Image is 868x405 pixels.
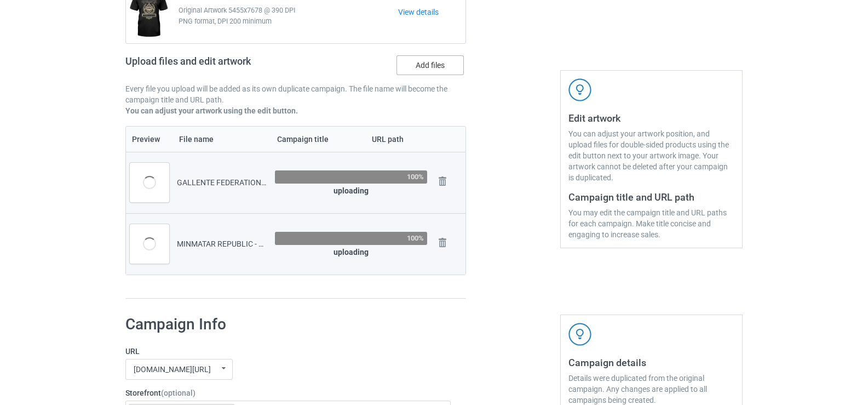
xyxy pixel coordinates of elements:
div: uploading [275,185,427,196]
th: URL path [366,127,431,152]
a: View details [398,7,465,18]
th: File name [173,127,271,152]
p: Every file you upload will be added as its own duplicate campaign. The file name will become the ... [125,83,466,105]
th: Preview [126,127,173,152]
div: [DOMAIN_NAME][URL] [134,366,211,373]
h3: Campaign details [568,356,734,369]
b: You can adjust your artwork using the edit button. [125,106,298,115]
h1: Campaign Info [125,315,451,334]
div: uploading [275,247,427,258]
div: GALLENTE FEDERATION - EMBLEM CREST.png [177,177,267,188]
div: You can adjust your artwork position, and upload files for double-sided products using the edit b... [568,128,734,183]
div: You may edit the campaign title and URL paths for each campaign. Make title concise and engaging ... [568,207,734,240]
label: Storefront [125,387,451,398]
img: svg+xml;base64,PD94bWwgdmVyc2lvbj0iMS4wIiBlbmNvZGluZz0iVVRGLTgiPz4KPHN2ZyB3aWR0aD0iMjhweCIgaGVpZ2... [435,235,450,250]
th: Campaign title [271,127,366,152]
div: 100% [407,235,424,242]
span: (optional) [161,389,196,397]
div: 100% [407,173,424,180]
h2: Upload files and edit artwork [125,55,330,76]
label: URL [125,346,451,357]
div: MINMATAR REPUBLIC - EMBLEM CREST.png [177,238,267,249]
h3: Campaign title and URL path [568,191,734,203]
img: svg+xml;base64,PD94bWwgdmVyc2lvbj0iMS4wIiBlbmNvZGluZz0iVVRGLTgiPz4KPHN2ZyB3aWR0aD0iMjhweCIgaGVpZ2... [435,174,450,189]
span: PNG format, DPI 200 minimum [179,16,398,27]
img: svg+xml;base64,PD94bWwgdmVyc2lvbj0iMS4wIiBlbmNvZGluZz0iVVRGLTgiPz4KPHN2ZyB3aWR0aD0iNDJweCIgaGVpZ2... [568,78,591,101]
h3: Edit artwork [568,112,734,124]
span: Original Artwork 5455x7678 @ 390 DPI [179,5,398,16]
label: Add files [396,55,464,75]
img: svg+xml;base64,PD94bWwgdmVyc2lvbj0iMS4wIiBlbmNvZGluZz0iVVRGLTgiPz4KPHN2ZyB3aWR0aD0iNDJweCIgaGVpZ2... [568,323,591,346]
